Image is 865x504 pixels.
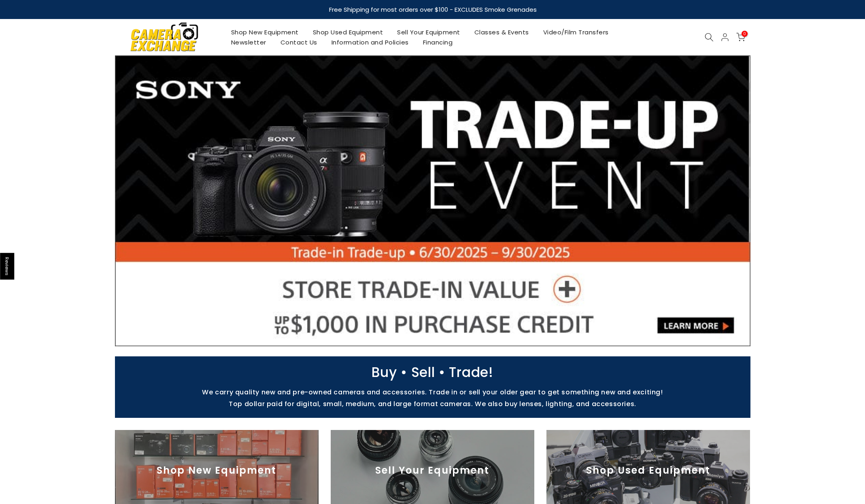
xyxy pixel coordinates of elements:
li: Page dot 2 [418,333,422,337]
p: We carry quality new and pre-owned cameras and accessories. Trade in or sell your older gear to g... [111,388,754,396]
a: Classes & Events [467,27,536,37]
a: Shop Used Equipment [306,27,390,37]
a: Shop New Equipment [224,27,306,37]
strong: Free Shipping for most orders over $100 - EXCLUDES Smoke Grenades [329,5,536,14]
span: 0 [742,31,748,37]
li: Page dot 1 [409,333,414,337]
a: Information and Policies [324,37,416,47]
li: Page dot 4 [435,333,439,337]
p: Top dollar paid for digital, small, medium, and large format cameras. We also buy lenses, lightin... [111,400,754,408]
a: Sell Your Equipment [390,27,468,37]
a: Financing [416,37,460,47]
a: 0 [736,33,745,42]
p: Buy • Sell • Trade! [111,368,754,376]
a: Video/Film Transfers [536,27,616,37]
li: Page dot 5 [443,333,448,337]
a: Contact Us [273,37,324,47]
li: Page dot 3 [426,333,431,337]
a: Newsletter [224,37,273,47]
li: Page dot 6 [452,333,456,337]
